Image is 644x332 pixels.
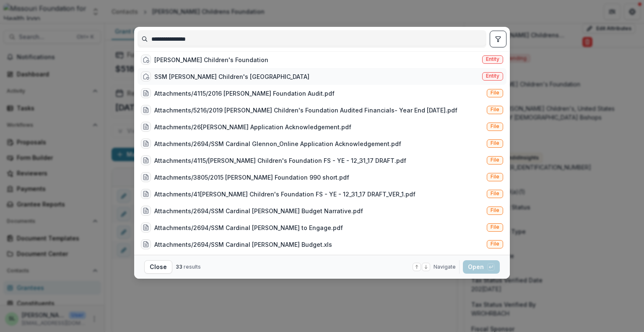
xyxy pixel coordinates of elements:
[154,190,415,199] div: Attachments/41[PERSON_NAME] Children's Foundation FS - YE - 12_31_17 DRAFT_VER_1.pdf
[176,264,182,270] span: 33
[491,157,499,163] span: File
[184,264,201,270] span: results
[154,106,457,115] div: Attachments/5216/2019 [PERSON_NAME] Children's Foundation Audited Financials- Year End [DATE].pdf
[154,139,401,148] div: Attachments/2694/SSM Cardinal Glennon_Online Application Acknowledgement.pdf
[154,207,363,215] div: Attachments/2694/SSM Cardinal [PERSON_NAME] Budget Narrative.pdf
[491,174,499,180] span: File
[154,55,268,64] div: [PERSON_NAME] Children's Foundation
[491,123,499,129] span: File
[154,223,343,232] div: Attachments/2694/SSM Cardinal [PERSON_NAME] to Engage.pdf
[154,156,406,165] div: Attachments/4115/[PERSON_NAME] Children's Foundation FS - YE - 12_31_17 DRAFT.pdf
[154,89,335,98] div: Attachments/4115/2016 [PERSON_NAME] Foundation Audit.pdf
[491,241,499,247] span: File
[491,191,499,196] span: File
[463,260,500,274] button: Open
[490,31,506,47] button: toggle filters
[486,73,499,79] span: Entity
[154,240,332,249] div: Attachments/2694/SSM Cardinal [PERSON_NAME] Budget.xls
[144,260,172,274] button: Close
[154,123,351,131] div: Attachments/26[PERSON_NAME] Application Acknowledgement.pdf
[491,107,499,112] span: File
[491,140,499,146] span: File
[154,72,309,81] div: SSM [PERSON_NAME] Children's [GEOGRAPHIC_DATA]
[434,263,456,271] span: Navigate
[491,207,499,213] span: File
[486,56,499,62] span: Entity
[491,224,499,230] span: File
[491,90,499,96] span: File
[154,173,349,182] div: Attachments/3805/2015 [PERSON_NAME] Foundation 990 short.pdf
